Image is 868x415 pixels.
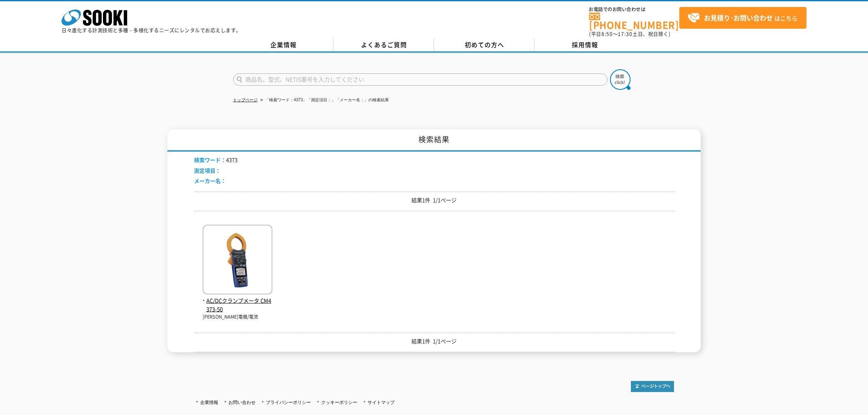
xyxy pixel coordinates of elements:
img: トップページへ [631,381,674,392]
a: お問い合わせ [228,400,256,405]
img: btn_search.png [610,69,630,90]
a: AC/DCクランプメータ CM4373-50 [203,288,272,313]
strong: お見積り･お問い合わせ [704,13,773,23]
span: はこちら [688,12,797,24]
a: 初めての方へ [434,39,535,51]
span: 検索ワード： [194,156,226,164]
a: プライバシーポリシー [266,400,311,405]
p: 日々進化する計測技術と多種・多様化するニーズにレンタルでお応えします。 [62,28,241,33]
a: クッキーポリシー [321,400,357,405]
span: AC/DCクランプメータ CM4373-50 [203,296,272,314]
p: 結果1件 1/1ページ [194,337,674,346]
span: 8:50 [601,30,613,38]
a: [PHONE_NUMBER] [589,13,679,30]
img: CM4373-50 [203,225,272,296]
a: 採用情報 [535,39,635,51]
a: お見積り･お問い合わせはこちら [679,7,806,29]
p: 結果1件 1/1ページ [194,196,674,205]
input: 商品名、型式、NETIS番号を入力してください [233,73,608,86]
span: 17:30 [618,30,633,38]
span: お電話でのお問い合わせは [589,7,679,12]
span: (平日 ～ 土日、祝日除く) [589,30,670,38]
a: サイトマップ [368,400,395,405]
a: よくあるご質問 [333,39,434,51]
li: 4373 [194,156,238,164]
a: 企業情報 [233,39,333,51]
p: [PERSON_NAME]電機/電流 [203,314,272,321]
span: メーカー名： [194,177,226,185]
a: 企業情報 [200,400,218,405]
a: トップページ [233,98,258,102]
span: 初めての方へ [465,40,504,49]
h1: 検索結果 [167,129,701,152]
li: 「検索ワード：4373」「測定項目：」「メーカー名：」の検索結果 [259,96,389,105]
span: 測定項目： [194,166,221,174]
